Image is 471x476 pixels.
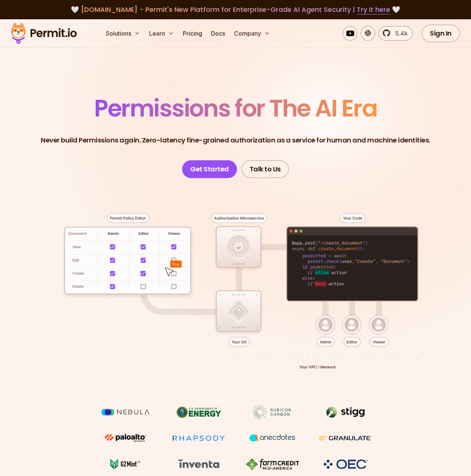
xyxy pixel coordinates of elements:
[81,5,390,14] span: [DOMAIN_NAME] - Permit's New Platform for Enterprise-Grade AI Agent Security |
[7,21,80,46] img: Permit logo
[180,26,205,41] a: Pricing
[422,24,460,42] a: Sign In
[98,405,153,419] img: Nebula
[318,431,373,445] img: Granulate
[241,160,289,178] a: Talk to Us
[41,135,430,145] p: Never build Permissions again. Zero-latency fine-grained authorization as a service for human and...
[171,457,227,470] img: inventa
[322,458,369,470] img: OEC
[171,405,227,419] img: US department of energy
[94,92,377,125] span: Permissions for The AI Era
[244,457,300,471] img: Farm Credit
[391,29,408,38] span: 5.4k
[98,431,153,444] img: paloalto
[18,4,453,15] div: 🤍 🤍
[103,26,143,41] button: Solutions
[357,5,390,14] a: Try it here
[244,405,300,419] img: Rubicon
[378,26,413,41] a: 5.4k
[244,431,300,445] img: vega
[231,26,273,41] button: Company
[182,160,237,178] a: Get Started
[318,405,373,419] img: Stigg
[208,26,228,41] a: Docs
[146,26,177,41] button: Learn
[98,457,153,471] img: G2mint
[171,431,227,445] img: Rhapsody Health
